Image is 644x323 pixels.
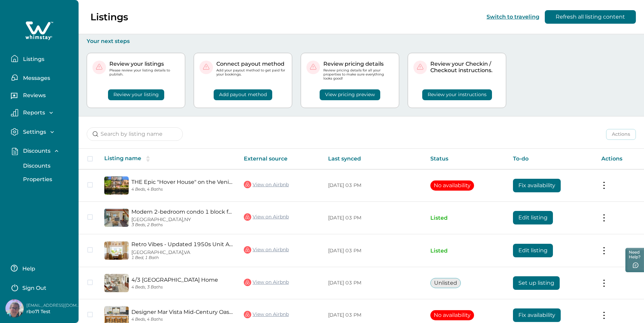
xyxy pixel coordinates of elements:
button: Settings [11,128,73,136]
p: [EMAIL_ADDRESS][DOMAIN_NAME] [26,302,81,309]
button: No availability [430,180,474,191]
p: [DATE] 03 PM [328,280,420,286]
input: Search by listing name [87,127,183,141]
p: Sign Out [22,285,46,292]
p: [DATE] 03 PM [328,215,420,221]
button: Edit listing [513,244,553,257]
button: Fix availability [513,308,561,322]
button: Messages [11,71,73,84]
p: Listed [430,215,502,221]
button: Actions [606,129,636,140]
img: propertyImage_4/3 West LA Modern Bungalow Home [104,274,129,292]
p: [DATE] 03 PM [328,182,420,189]
img: Whimstay Host [5,299,24,318]
button: Listings [11,52,73,65]
p: [GEOGRAPHIC_DATA], VA [131,250,233,255]
p: Listings [21,56,44,63]
p: Listings [90,11,128,23]
p: Listed [430,247,502,254]
a: Designer Mar Vista Mid-Century Oasis with Pool 4BR [131,309,233,315]
button: Fix availability [513,179,561,192]
a: View on Airbnb [244,213,289,221]
button: Switch to traveling [487,14,539,20]
p: Messages [21,75,50,82]
p: Review pricing details for all your properties to make sure everything looks good! [323,68,393,81]
button: sorting [141,155,155,162]
button: Discounts [11,147,73,155]
button: Edit listing [513,211,553,224]
button: Review your instructions [422,89,492,100]
p: Review your listings [109,61,179,67]
a: 4/3 [GEOGRAPHIC_DATA] Home [131,277,233,283]
p: 1 Bed, 1 Bath [131,255,233,260]
p: Help [20,265,35,272]
div: Discounts [11,159,73,186]
p: Please review your listing details to publish. [109,68,179,77]
p: 4 Beds, 3 Baths [131,285,233,290]
p: Discounts [21,163,50,169]
th: External source [238,149,323,169]
p: Add your payout method to get paid for your bookings. [216,68,286,77]
img: propertyImage_Retro Vibes - Updated 1950s Unit A/C Parking [104,241,129,260]
th: To-do [508,149,596,169]
a: View on Airbnb [244,180,289,189]
a: View on Airbnb [244,245,289,254]
button: Unlisted [430,278,461,288]
button: View pricing preview [320,89,380,100]
p: Your next steps [87,38,636,45]
p: Properties [21,176,52,183]
button: Reviews [11,90,73,103]
p: 4 Beds, 4 Baths [131,187,233,192]
p: [GEOGRAPHIC_DATA], NY [131,217,233,222]
img: propertyImage_Modern 2-bedroom condo 1 block from Venice beach [104,209,129,227]
p: rbo71 Test [26,308,81,315]
img: propertyImage_THE Epic "Hover House" on the Venice Beach Canals [104,176,129,195]
button: Discounts [16,159,78,173]
th: Actions [596,149,644,169]
button: Sign Out [11,280,71,294]
p: Connect payout method [216,61,286,67]
button: Refresh all listing content [545,10,636,24]
th: Listing name [99,149,238,169]
p: Settings [21,129,46,135]
a: Modern 2-bedroom condo 1 block from [GEOGRAPHIC_DATA] [131,209,233,215]
a: Retro Vibes - Updated 1950s Unit A/C Parking [131,241,233,247]
p: Review your Checkin / Checkout instructions. [430,61,500,74]
button: Reports [11,109,73,116]
button: Help [11,261,71,275]
p: [DATE] 03 PM [328,247,420,254]
a: View on Airbnb [244,310,289,319]
p: [DATE] 03 PM [328,312,420,319]
th: Last synced [323,149,425,169]
button: Properties [16,173,78,186]
a: View on Airbnb [244,278,289,287]
button: Set up listing [513,276,560,290]
p: Review pricing details [323,61,393,67]
p: 3 Beds, 2 Baths [131,222,233,228]
a: THE Epic "Hover House" on the Venice Beach Canals [131,179,233,185]
p: Reviews [21,92,46,99]
button: No availability [430,310,474,320]
th: Status [425,149,507,169]
button: Review your listing [108,89,164,100]
p: Discounts [21,148,50,154]
button: Add payout method [214,89,272,100]
p: 4 Beds, 4 Baths [131,317,233,322]
p: Reports [21,109,45,116]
